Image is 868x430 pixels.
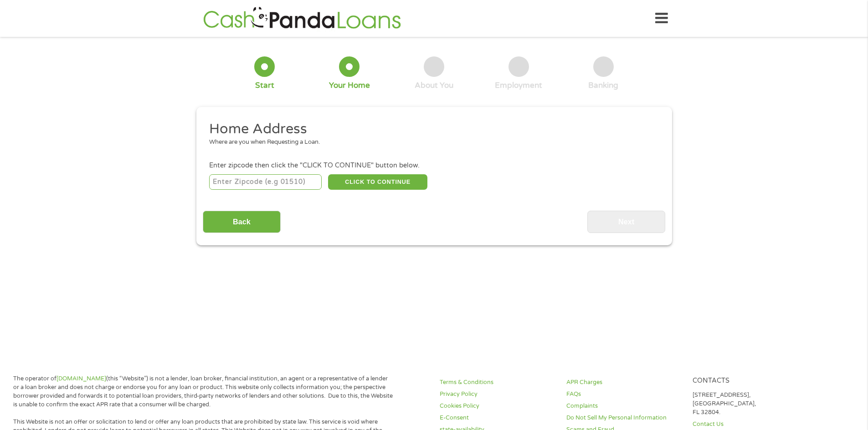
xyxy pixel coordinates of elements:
div: About You [415,81,453,91]
a: Do Not Sell My Personal Information [566,414,682,422]
div: Start [255,81,274,91]
a: Complaints [566,402,682,410]
div: Where are you when Requesting a Loan. [209,138,652,147]
div: Enter zipcode then click the "CLICK TO CONTINUE" button below. [209,161,658,171]
div: Banking [588,81,618,91]
input: Next [587,211,665,233]
a: Privacy Policy [440,390,555,399]
img: GetLoanNow Logo [200,5,404,31]
div: Your Home [329,81,370,91]
div: Employment [495,81,542,91]
h2: Home Address [209,120,652,138]
a: Cookies Policy [440,402,555,410]
p: The operator of (this “Website”) is not a lender, loan broker, financial institution, an agent or... [13,374,393,409]
a: APR Charges [566,378,682,387]
h4: Contacts [693,377,808,385]
input: Enter Zipcode (e.g 01510) [209,174,322,190]
a: E-Consent [440,414,555,422]
a: Terms & Conditions [440,378,555,387]
a: FAQs [566,390,682,399]
a: [DOMAIN_NAME] [56,375,106,382]
button: CLICK TO CONTINUE [328,174,427,190]
p: [STREET_ADDRESS], [GEOGRAPHIC_DATA], FL 32804. [693,391,808,417]
input: Back [203,211,281,233]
